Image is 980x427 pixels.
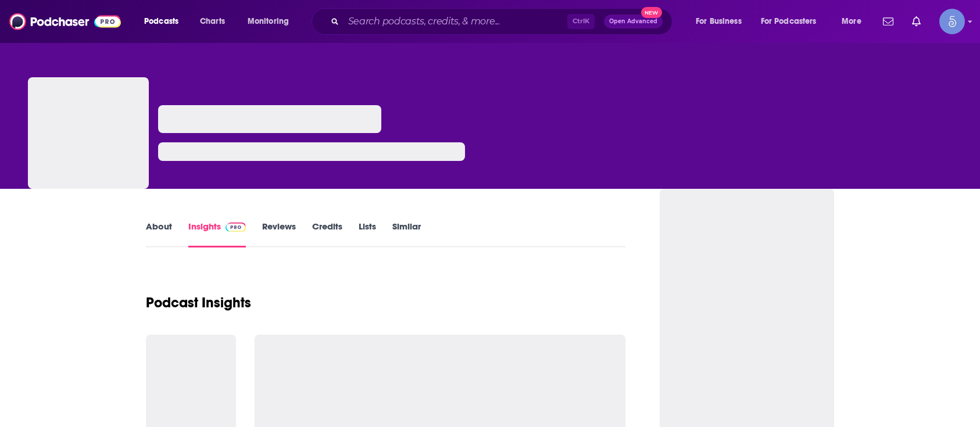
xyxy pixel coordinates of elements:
[392,221,421,247] a: Similar
[939,9,965,34] img: User Profile
[834,12,876,31] button: open menu
[604,15,663,28] button: Open AdvancedNew
[239,12,304,31] button: open menu
[144,13,178,30] span: Podcasts
[136,12,194,31] button: open menu
[200,13,225,30] span: Charts
[188,221,246,247] a: InsightsPodchaser Pro
[609,19,657,24] span: Open Advanced
[226,223,246,232] img: Podchaser Pro
[262,221,296,247] a: Reviews
[641,7,662,18] span: New
[842,13,861,30] span: More
[146,221,172,247] a: About
[192,12,232,31] a: Charts
[323,8,684,35] div: Search podcasts, credits, & more...
[688,12,756,31] button: open menu
[753,12,834,31] button: open menu
[696,13,742,30] span: For Business
[878,12,898,31] a: Show notifications dropdown
[907,12,925,31] a: Show notifications dropdown
[9,10,121,33] img: Podchaser - Follow, Share and Rate Podcasts
[344,12,567,31] input: Search podcasts, credits, & more...
[312,221,342,247] a: Credits
[761,13,817,30] span: For Podcasters
[939,9,965,34] span: Logged in as Spiral5-G1
[939,9,965,34] button: Show profile menu
[359,221,376,247] a: Lists
[146,294,251,311] h1: Podcast Insights
[567,14,595,29] span: Ctrl K
[248,13,289,30] span: Monitoring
